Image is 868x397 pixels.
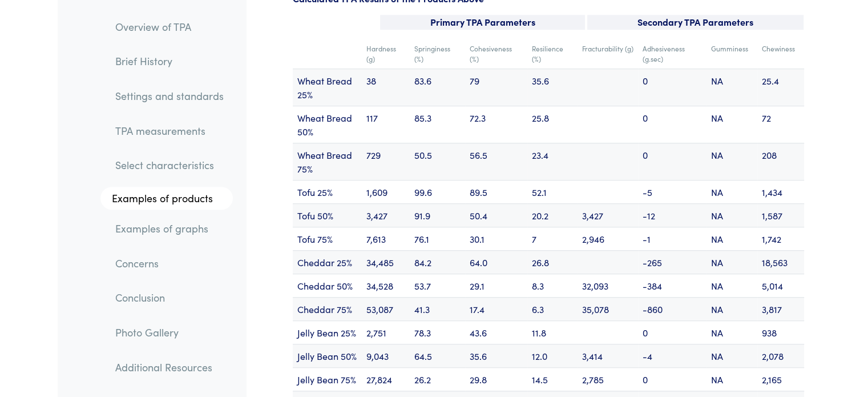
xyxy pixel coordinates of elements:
td: 9,043 [362,344,410,367]
td: Adhesiveness (g.sec) [638,39,706,69]
a: Brief History [106,49,233,75]
td: 208 [757,143,804,180]
td: 0 [638,320,706,344]
td: Jelly Bean 75% [293,367,362,391]
td: -265 [638,250,706,274]
td: 29.8 [465,367,527,391]
td: 2,078 [757,344,804,367]
a: Examples of graphs [106,215,233,242]
td: 64.0 [465,250,527,274]
td: Fracturability (g) [578,39,638,69]
td: NA [706,227,757,250]
td: 729 [362,143,410,180]
td: Hardness (g) [362,39,410,69]
td: 1,742 [757,227,804,250]
a: Concerns [106,250,233,276]
td: NA [706,367,757,391]
td: 938 [757,320,804,344]
td: 3,427 [362,203,410,227]
td: NA [706,180,757,203]
td: 6.3 [527,297,578,320]
td: NA [706,250,757,274]
td: 41.3 [410,297,465,320]
td: 91.9 [410,203,465,227]
td: 17.4 [465,297,527,320]
td: Cohesiveness (%) [465,39,527,69]
td: Jelly Bean 50% [293,344,362,367]
td: 2,751 [362,320,410,344]
td: 3,427 [578,203,638,227]
p: Secondary TPA Parameters [587,15,804,30]
td: NA [706,203,757,227]
td: 50.5 [410,143,465,180]
a: Conclusion [106,285,233,311]
p: Primary TPA Parameters [380,15,585,30]
td: Tofu 50% [293,203,362,227]
td: Gumminess [706,39,757,69]
td: 0 [638,143,706,180]
td: -5 [638,180,706,203]
td: 27,824 [362,367,410,391]
td: 89.5 [465,180,527,203]
td: 84.2 [410,250,465,274]
td: 64.5 [410,344,465,367]
td: 0 [638,69,706,106]
td: NA [706,297,757,320]
a: Examples of products [100,187,233,210]
td: 78.3 [410,320,465,344]
td: 99.6 [410,180,465,203]
td: 5,014 [757,274,804,297]
td: Tofu 75% [293,227,362,250]
td: 8.3 [527,274,578,297]
td: 20.2 [527,203,578,227]
td: -12 [638,203,706,227]
td: 7,613 [362,227,410,250]
td: NA [706,344,757,367]
td: 53,087 [362,297,410,320]
td: 0 [638,367,706,391]
td: 117 [362,106,410,143]
td: 2,165 [757,367,804,391]
td: 1,434 [757,180,804,203]
td: NA [706,320,757,344]
td: Chewiness [757,39,804,69]
td: -860 [638,297,706,320]
td: 85.3 [410,106,465,143]
td: 7 [527,227,578,250]
td: 76.1 [410,227,465,250]
td: -1 [638,227,706,250]
td: 79 [465,69,527,106]
td: 52.1 [527,180,578,203]
td: Tofu 25% [293,180,362,203]
td: 25.8 [527,106,578,143]
a: Settings and standards [106,83,233,109]
td: 1,609 [362,180,410,203]
td: Springiness (%) [410,39,465,69]
td: 56.5 [465,143,527,180]
td: 26.8 [527,250,578,274]
td: 35.6 [465,344,527,367]
td: 29.1 [465,274,527,297]
td: NA [706,106,757,143]
td: 43.6 [465,320,527,344]
td: 0 [638,106,706,143]
td: Wheat Bread 75% [293,143,362,180]
td: 32,093 [578,274,638,297]
td: Resilience (%) [527,39,578,69]
td: 30.1 [465,227,527,250]
td: 3,817 [757,297,804,320]
td: 12.0 [527,344,578,367]
td: 14.5 [527,367,578,391]
a: Photo Gallery [106,319,233,346]
td: NA [706,274,757,297]
td: 34,485 [362,250,410,274]
td: 72.3 [465,106,527,143]
td: 2,946 [578,227,638,250]
td: Cheddar 50% [293,274,362,297]
a: Select characteristics [106,153,233,179]
td: 35,078 [578,297,638,320]
td: Cheddar 75% [293,297,362,320]
td: -384 [638,274,706,297]
a: Overview of TPA [106,14,233,40]
td: 1,587 [757,203,804,227]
